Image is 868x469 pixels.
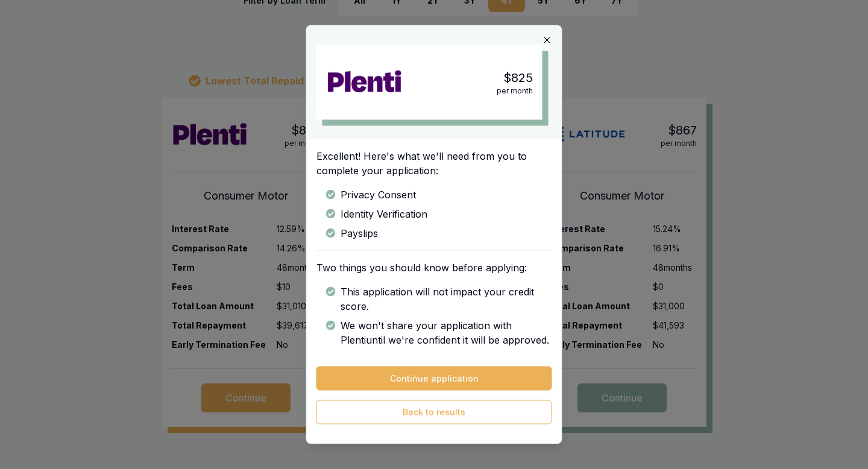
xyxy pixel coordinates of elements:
[326,285,552,313] div: This application will not impact your credit score.
[503,69,533,86] div: $825
[316,367,552,391] button: Continue application
[497,86,533,96] div: per month
[326,226,552,241] div: Payslips
[326,187,552,202] div: Privacy Consent
[341,318,552,347] span: We won't share your application with Plenti until we're confident it will be approved.
[316,260,552,275] p: Two things you should know before applying:
[316,149,552,178] p: Excellent! Here's what we'll need from you to complete your application:
[326,207,552,221] div: Identity Verification
[316,400,552,424] button: Back to results
[326,69,403,93] img: plenti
